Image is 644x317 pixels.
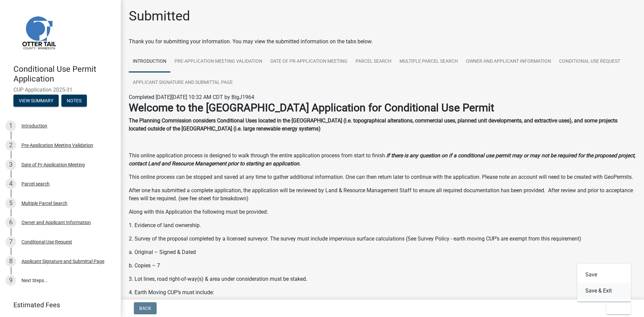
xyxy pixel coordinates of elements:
h1: Submitted [129,8,190,24]
p: a. Original – Signed & Dated [129,248,636,256]
a: Owner and Applicant Information [462,51,555,72]
button: Exit [606,302,631,314]
strong: Welcome to the [GEOGRAPHIC_DATA] Application for Conditional Use Permit [129,101,494,114]
span: Back [139,306,151,311]
button: Notes [61,95,87,107]
strong: The Planning Commission considers Conditional Uses located in the [GEOGRAPHIC_DATA] (i.e. topogra... [129,117,618,132]
div: 3 [5,159,16,170]
p: b. Copies – 7 [129,262,636,270]
p: This online application process is designed to walk through the entire application process from s... [129,152,636,168]
p: 4. Earth Moving CUP’s must include: [129,288,636,297]
img: Otter Tail County, Minnesota [13,7,64,57]
div: Conditional Use Request [21,240,72,244]
div: 8 [5,256,16,267]
button: Save [577,267,631,283]
div: Multiple Parcel Search [21,201,67,206]
div: 1 [5,120,16,131]
div: Exit [577,264,631,302]
p: 2. Survey of the proposal completed by a licensed surveyor. The survey must include impervious su... [129,235,636,243]
span: Completed [DATE][DATE] 10:32 AM CDT by BigJ1964 [129,94,254,100]
div: Owner and Applicant Information [21,220,91,225]
div: 9 [5,275,16,286]
span: CUP Application 2025-31 [13,87,107,93]
div: Parcel search [21,181,50,186]
button: View Summary [13,95,59,107]
a: Conditional Use Request [555,51,624,72]
div: Thank you for submitting your information. You may view the submitted information on the tabs below. [129,38,636,46]
p: 3. Lot lines, road right-of-way(s) & area under consideration must be staked. [129,275,636,283]
span: Exit [612,306,622,311]
wm-modal-confirm: Summary [13,98,59,104]
a: Introduction [129,51,170,72]
div: 5 [5,198,16,209]
a: Multiple Parcel Search [395,51,462,72]
button: Back [134,302,157,314]
a: Estimated Fees [5,298,110,312]
div: Pre-Application Meeting Validation [21,143,93,148]
div: Applicant Signature and Submittal Page [21,259,104,264]
p: This online process can be stopped and saved at any time to gather additional information. One ca... [129,173,636,181]
wm-modal-confirm: Notes [61,98,87,104]
div: 2 [5,140,16,151]
div: Date of Pr-Application Meeting [21,162,85,167]
p: After one has submitted a complete application, the application will be reviewed by Land & Resour... [129,187,636,203]
a: Applicant Signature and Submittal Page [129,72,237,94]
a: Parcel search [352,51,395,72]
button: Save & Exit [577,283,631,299]
div: 6 [5,217,16,228]
div: 7 [5,236,16,247]
p: 1. Evidence of land ownership. [129,221,636,229]
div: 4 [5,178,16,189]
h4: Conditional Use Permit Application [13,64,115,84]
a: Pre-Application Meeting Validation [170,51,266,72]
p: Along with this Application the following must be provided: [129,208,636,216]
div: Introduction [21,123,47,128]
a: Date of Pr-Application Meeting [266,51,352,72]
